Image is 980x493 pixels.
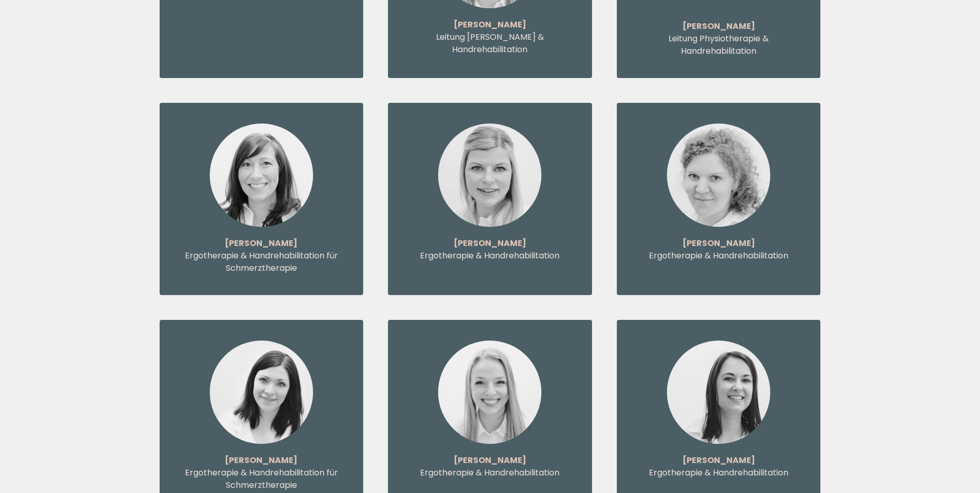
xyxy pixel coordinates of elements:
[637,33,800,57] p: Leitung Physiotherapie & Handrehabilitation
[637,20,800,33] p: [PERSON_NAME]
[409,250,571,262] p: Ergotherapie & Handrehabilitation
[409,31,571,56] p: Leitung [PERSON_NAME] & Handrehabilitation
[438,124,541,227] img: Verena Straub - Ergotherapie & Handrehabilitation
[667,124,770,227] img: Sabrina Fritschka - Ergotherapie & Handrehabilitation
[409,237,571,250] p: [PERSON_NAME]
[180,454,343,467] p: [PERSON_NAME]
[409,454,571,467] p: [PERSON_NAME]
[180,250,343,274] p: Ergotherapie & Handrehabilitation für Schmerztherapie
[667,341,770,444] img: Anna Schmidt - Ergotherapie & Handrehabilitation
[637,237,800,250] p: [PERSON_NAME]
[637,250,800,262] p: Ergotherapie & Handrehabilitation
[210,124,313,227] img: Stefanie Leucht - Ergotherapie & Handrehabilitation für Schmerztherapie
[409,19,571,31] p: [PERSON_NAME]
[438,341,541,444] img: Sophie-Marie Burckhardt - Ergotherapie & Handrehabilitation
[210,341,313,444] img: Franziska Sallan - Ergotherapie & Handrehabilitation für Schmerztherapie
[409,467,571,479] p: Ergotherapie & Handrehabilitation
[180,467,343,491] p: Ergotherapie & Handrehabilitation für Schmerztherapie
[637,467,800,479] p: Ergotherapie & Handrehabilitation
[637,454,800,467] p: [PERSON_NAME]
[180,237,343,250] p: [PERSON_NAME]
